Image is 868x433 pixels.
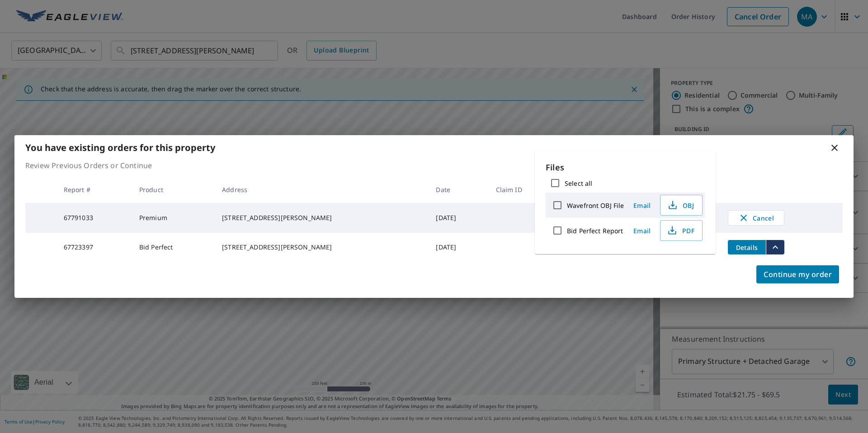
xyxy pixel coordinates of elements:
[567,201,624,210] label: Wavefront OBJ File
[222,243,421,252] div: [STREET_ADDRESS][PERSON_NAME]
[764,268,832,281] span: Continue my order
[567,226,623,235] label: Bid Perfect Report
[57,233,132,262] td: 67723397
[57,203,132,233] td: 67791033
[627,224,656,238] button: Email
[546,161,705,174] p: Files
[215,176,429,203] th: Address
[756,265,839,283] button: Continue my order
[429,233,488,262] td: [DATE]
[132,233,215,262] td: Bid Perfect
[429,176,488,203] th: Date
[728,210,784,226] button: Cancel
[25,141,215,154] b: You have existing orders for this property
[627,198,656,212] button: Email
[132,203,215,233] td: Premium
[631,201,653,210] span: Email
[733,243,760,252] span: Details
[631,226,653,235] span: Email
[660,220,703,241] button: PDF
[565,179,592,188] label: Select all
[222,213,421,222] div: [STREET_ADDRESS][PERSON_NAME]
[489,176,559,203] th: Claim ID
[25,160,843,171] p: Review Previous Orders or Continue
[766,240,784,254] button: filesDropdownBtn-67723397
[666,200,695,211] span: OBJ
[132,176,215,203] th: Product
[737,212,775,223] span: Cancel
[429,203,488,233] td: [DATE]
[660,195,703,216] button: OBJ
[728,240,766,254] button: detailsBtn-67723397
[57,176,132,203] th: Report #
[666,225,695,236] span: PDF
